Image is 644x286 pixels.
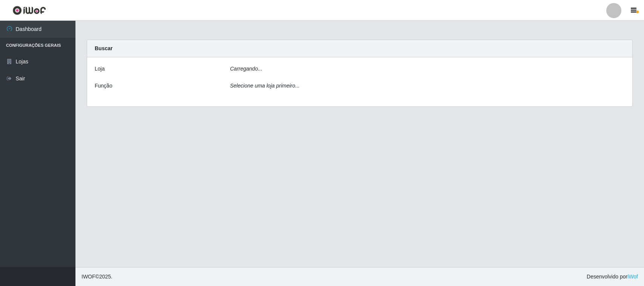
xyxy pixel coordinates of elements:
i: Selecione uma loja primeiro... [230,83,300,89]
span: Desenvolvido por [587,273,638,281]
i: Carregando... [230,66,263,72]
label: Loja [95,65,105,73]
span: IWOF [81,274,95,280]
label: Função [95,82,112,90]
a: iWof [627,274,638,280]
img: CoreUI Logo [12,6,46,15]
span: © 2025 . [81,273,112,281]
strong: Buscar [95,45,112,51]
